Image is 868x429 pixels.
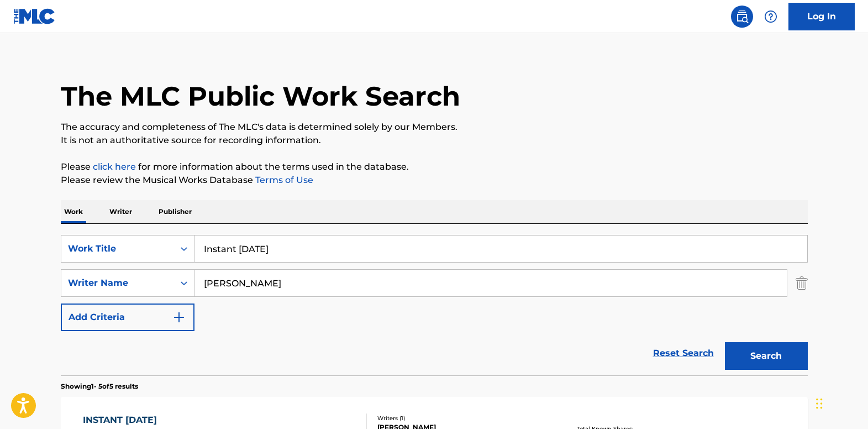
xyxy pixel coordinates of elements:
[813,376,868,429] iframe: Chat Widget
[61,235,808,375] form: Search Form
[760,6,782,28] div: Help
[106,200,135,223] p: Writer
[68,276,167,290] div: Writer Name
[377,414,544,422] div: Writers ( 1 )
[83,414,176,427] div: INSTANT [DATE]
[61,160,808,174] p: Please for more information about the terms used in the database.
[61,174,808,187] p: Please review the Musical Works Database
[648,341,719,365] a: Reset Search
[764,10,777,23] img: help
[155,200,195,223] p: Publisher
[61,304,194,331] button: Add Criteria
[68,242,167,255] div: Work Title
[816,387,823,420] div: Drag
[725,342,808,370] button: Search
[13,8,56,24] img: MLC Logo
[731,6,753,28] a: Public Search
[253,175,313,185] a: Terms of Use
[735,10,749,23] img: search
[172,311,186,324] img: 9d2ae6d4665cec9f34b9.svg
[796,269,808,297] img: Delete Criterion
[788,3,855,30] a: Log In
[61,80,460,113] h1: The MLC Public Work Search
[61,200,86,223] p: Work
[61,121,808,134] p: The accuracy and completeness of The MLC's data is determined solely by our Members.
[61,134,808,147] p: It is not an authoritative source for recording information.
[61,381,138,391] p: Showing 1 - 5 of 5 results
[93,161,136,172] a: click here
